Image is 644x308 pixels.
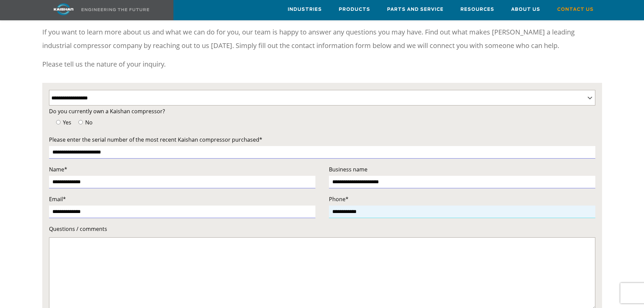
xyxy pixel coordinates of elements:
[78,120,83,124] input: No
[557,0,594,19] a: Contact Us
[49,135,595,144] label: Please enter the serial number of the most recent Kaishan compressor purchased*
[387,0,444,19] a: Parts and Service
[460,6,494,14] span: Resources
[339,0,370,19] a: Products
[56,120,61,124] input: Yes
[62,119,71,126] span: Yes
[288,6,322,14] span: Industries
[49,194,315,204] label: Email*
[42,57,602,71] p: Please tell us the nature of your inquiry.
[49,165,315,174] label: Name*
[329,194,595,204] label: Phone*
[81,8,149,11] img: Engineering the future
[387,6,444,14] span: Parts and Service
[511,6,540,14] span: About Us
[557,6,594,14] span: Contact Us
[49,106,595,116] label: Do you currently own a Kaishan compressor?
[38,3,89,15] img: kaishan logo
[511,0,540,19] a: About Us
[42,25,602,52] p: If you want to learn more about us and what we can do for you, our team is happy to answer any qu...
[84,119,93,126] span: No
[339,6,370,14] span: Products
[460,0,494,19] a: Resources
[288,0,322,19] a: Industries
[329,165,595,174] label: Business name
